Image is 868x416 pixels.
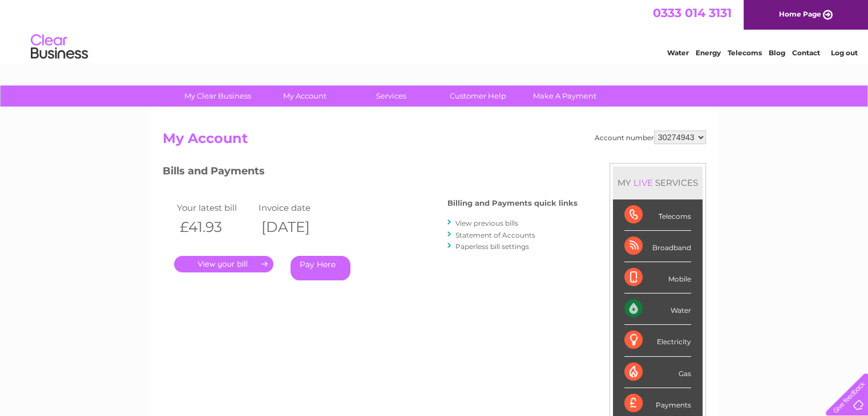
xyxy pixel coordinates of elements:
[163,163,578,183] h3: Bills and Payments
[174,256,273,272] a: .
[256,215,338,239] th: [DATE]
[624,262,691,293] div: Mobile
[624,293,691,325] div: Water
[624,199,691,231] div: Telecoms
[256,200,338,215] td: Invoice date
[613,166,703,199] div: MY SERVICES
[728,48,762,57] a: Telecoms
[165,6,704,55] div: Clear Business is a trading name of Verastar Limited (registered in [GEOGRAPHIC_DATA] No. 3667643...
[431,85,525,107] a: Customer Help
[518,85,612,107] a: Make A Payment
[447,199,578,207] h4: Billing and Payments quick links
[30,30,88,64] img: logo.png
[344,85,438,107] a: Services
[595,130,706,144] div: Account number
[792,48,820,57] a: Contact
[624,357,691,388] div: Gas
[174,215,256,239] th: £41.93
[696,48,721,57] a: Energy
[631,177,655,188] div: LIVE
[290,256,350,280] a: Pay Here
[653,6,732,20] a: 0333 014 3131
[174,200,256,215] td: Your latest bill
[624,325,691,356] div: Electricity
[455,219,518,227] a: View previous bills
[163,130,706,152] h2: My Account
[667,48,689,57] a: Water
[624,231,691,262] div: Broadband
[171,85,265,107] a: My Clear Business
[769,48,785,57] a: Blog
[257,85,352,107] a: My Account
[455,242,529,251] a: Paperless bill settings
[455,231,535,239] a: Statement of Accounts
[830,48,857,57] a: Log out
